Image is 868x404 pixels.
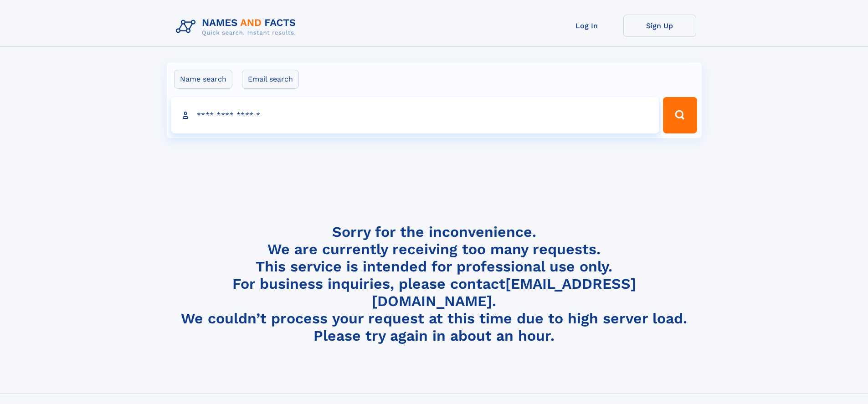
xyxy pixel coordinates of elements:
[171,97,659,133] input: search input
[663,97,697,133] button: Search Button
[174,70,232,89] label: Name search
[172,15,303,39] img: Logo Names and Facts
[172,223,696,345] h4: Sorry for the inconvenience. We are currently receiving too many requests. This service is intend...
[242,70,299,89] label: Email search
[372,275,636,310] a: [EMAIL_ADDRESS][DOMAIN_NAME]
[550,15,623,37] a: Log In
[623,15,696,37] a: Sign Up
